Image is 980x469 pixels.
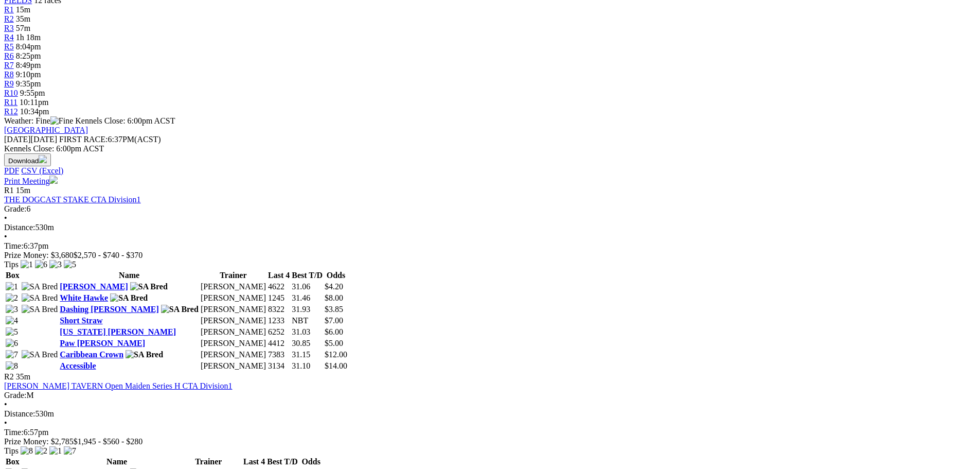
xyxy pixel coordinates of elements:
[4,186,14,195] span: R1
[60,282,128,291] a: [PERSON_NAME]
[291,350,323,360] td: 31.15
[4,33,14,42] a: R4
[60,316,102,325] a: Short Straw
[4,428,976,437] div: 6:57pm
[200,327,266,337] td: [PERSON_NAME]
[64,446,76,456] img: 7
[4,51,14,60] span: R6
[49,446,62,456] img: 1
[6,339,18,348] img: 6
[4,89,18,97] a: R10
[16,14,30,23] span: 35m
[4,42,14,51] a: R5
[200,350,266,360] td: [PERSON_NAME]
[4,446,19,455] span: Tips
[49,176,58,184] img: printer.svg
[6,457,20,466] span: Box
[325,339,343,348] span: $5.00
[126,350,163,359] img: SA Bred
[4,372,14,381] span: R2
[75,116,175,125] span: Kennels Close: 6:00pm ACST
[6,350,18,359] img: 7
[291,338,323,349] td: 30.85
[299,457,323,467] th: Odds
[6,271,20,280] span: Box
[4,232,7,241] span: •
[4,419,7,427] span: •
[268,316,290,326] td: 1233
[74,251,143,259] span: $2,570 - $740 - $370
[243,457,265,467] th: Last 4
[21,446,33,456] img: 8
[4,409,35,418] span: Distance:
[266,457,298,467] th: Best T/D
[4,204,976,214] div: 6
[74,437,143,446] span: $1,945 - $560 - $280
[4,166,19,175] a: PDF
[16,79,41,88] span: 9:35pm
[4,153,51,166] button: Download
[268,293,290,303] td: 1245
[291,327,323,337] td: 31.03
[291,361,323,371] td: 31.10
[4,98,17,107] a: R11
[21,260,33,269] img: 1
[4,260,19,269] span: Tips
[39,155,47,163] img: download.svg
[4,24,14,32] a: R3
[268,282,290,292] td: 4622
[268,361,290,371] td: 3134
[16,33,41,42] span: 1h 18m
[4,241,976,251] div: 6:37pm
[161,305,199,314] img: SA Bred
[4,135,57,144] span: [DATE]
[4,70,14,79] a: R8
[4,126,88,134] a: [GEOGRAPHIC_DATA]
[268,338,290,349] td: 4412
[4,400,7,409] span: •
[6,282,18,291] img: 1
[200,338,266,349] td: [PERSON_NAME]
[4,5,14,14] a: R1
[22,293,58,303] img: SA Bred
[175,457,242,467] th: Trainer
[4,204,27,213] span: Grade:
[4,391,976,400] div: M
[16,186,30,195] span: 15m
[20,107,49,116] span: 10:34pm
[16,70,41,79] span: 9:10pm
[4,61,14,70] a: R7
[64,260,76,269] img: 5
[200,316,266,326] td: [PERSON_NAME]
[60,361,96,370] a: Accessible
[4,409,976,419] div: 530m
[16,51,41,60] span: 8:25pm
[291,270,323,281] th: Best T/D
[6,293,18,303] img: 2
[4,251,976,260] div: Prize Money: $3,680
[60,339,145,348] a: Paw [PERSON_NAME]
[130,282,168,291] img: SA Bred
[59,135,108,144] span: FIRST RACE:
[16,24,30,32] span: 57m
[4,214,7,222] span: •
[16,5,30,14] span: 15m
[200,304,266,315] td: [PERSON_NAME]
[268,270,290,281] th: Last 4
[325,305,343,314] span: $3.85
[20,89,45,97] span: 9:55pm
[291,282,323,292] td: 31.06
[20,98,48,107] span: 10:11pm
[4,195,141,204] a: THE DOGCAST STAKE CTA Division1
[4,135,31,144] span: [DATE]
[200,361,266,371] td: [PERSON_NAME]
[325,361,347,370] span: $14.00
[4,14,14,23] a: R2
[6,327,18,337] img: 5
[4,223,976,232] div: 530m
[49,260,62,269] img: 3
[4,79,14,88] a: R9
[268,304,290,315] td: 8322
